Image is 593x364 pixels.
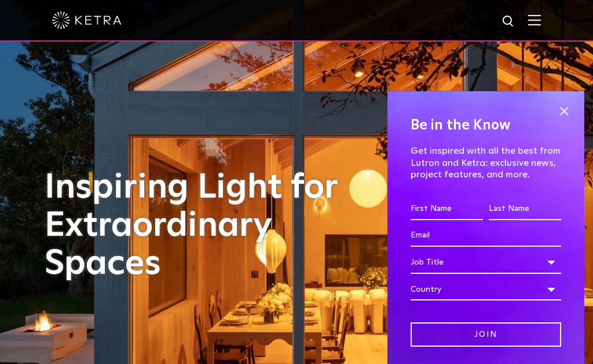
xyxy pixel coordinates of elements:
img: search icon [502,14,516,29]
input: Join [411,322,561,347]
h1: Inspiring Light for Extraordinary Spaces [45,169,372,283]
img: ketra-logo-2019-white [52,12,122,29]
h4: Be in the Know [411,114,561,136]
div: Country [411,278,561,300]
input: First Name [411,198,483,220]
p: Get inspired with all the best from Lutron and Ketra: exclusive news, project features, and more. [411,145,561,181]
img: Hamburger%20Nav.svg [528,14,541,25]
input: Email [411,225,561,247]
input: Last Name [489,198,561,220]
div: Job Title [411,251,561,273]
